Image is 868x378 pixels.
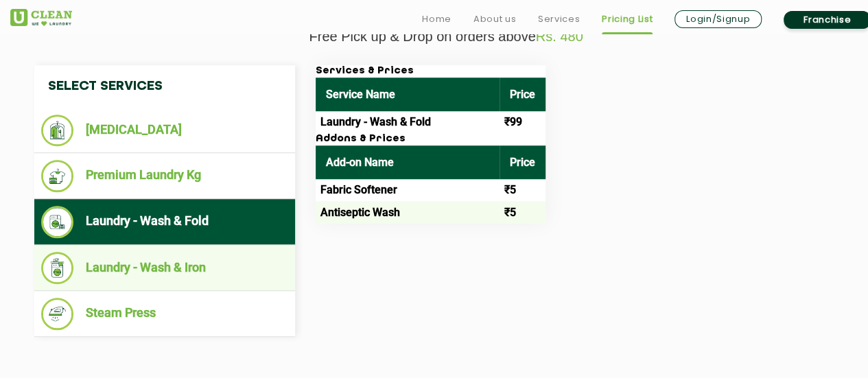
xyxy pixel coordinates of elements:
a: Pricing List [602,11,653,27]
img: Laundry - Wash & Iron [41,252,73,284]
a: About us [473,11,516,27]
li: [MEDICAL_DATA] [41,115,288,146]
th: Price [500,78,546,111]
img: Steam Press [41,298,73,330]
td: ₹5 [500,179,546,201]
td: ₹99 [500,111,546,133]
li: Steam Press [41,298,288,330]
li: Premium Laundry Kg [41,160,288,192]
li: Laundry - Wash & Fold [41,206,288,238]
h3: Addons & Prices [316,133,546,145]
td: Fabric Softener [316,179,500,201]
th: Add-on Name [316,145,500,179]
td: ₹5 [500,201,546,223]
img: Premium Laundry Kg [41,160,73,192]
img: Laundry - Wash & Fold [41,206,73,238]
h3: Services & Prices [316,65,546,78]
th: Service Name [316,78,500,111]
img: Dry Cleaning [41,115,73,146]
td: Antiseptic Wash [316,201,500,223]
th: Price [500,145,546,179]
td: Laundry - Wash & Fold [316,111,500,133]
a: Services [538,11,580,27]
li: Laundry - Wash & Iron [41,252,288,284]
img: UClean Laundry and Dry Cleaning [10,9,72,26]
a: Home [422,11,451,27]
a: Login/Signup [675,10,762,28]
h4: Select Services [34,65,295,108]
span: Rs. 480 [536,29,583,44]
